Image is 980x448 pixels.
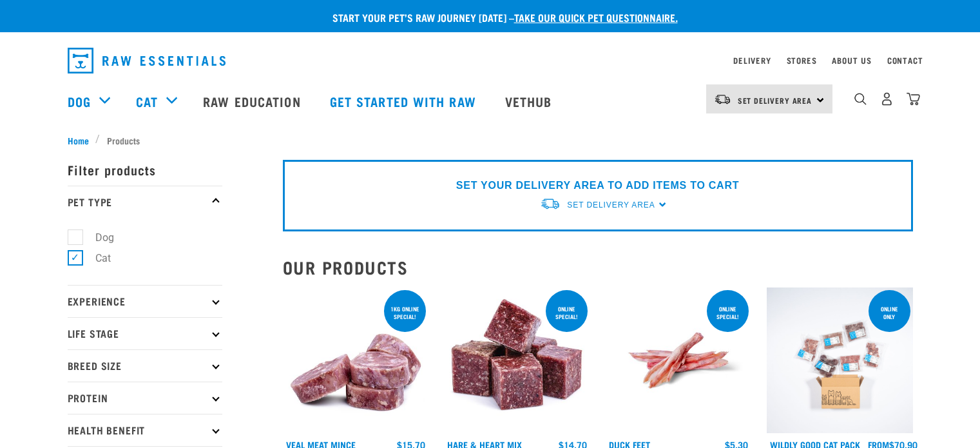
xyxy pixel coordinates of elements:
[75,250,116,266] label: Cat
[57,43,923,79] nav: dropdown navigation
[770,442,860,447] a: Wildly Good Cat Pack
[787,58,817,63] a: Stores
[190,75,316,127] a: Raw Education
[68,133,913,147] nav: breadcrumbs
[767,287,913,434] img: Cat 0 2sec
[907,92,920,106] img: home-icon@2x.png
[68,349,222,382] p: Breed Size
[567,200,655,209] span: Set Delivery Area
[707,299,749,326] div: ONLINE SPECIAL!
[880,92,894,106] img: user.png
[75,229,119,246] label: Dog
[68,285,222,317] p: Experience
[283,257,913,277] h2: Our Products
[887,58,923,63] a: Contact
[546,299,588,326] div: ONLINE SPECIAL!
[738,98,812,102] span: Set Delivery Area
[68,186,222,218] p: Pet Type
[733,58,771,63] a: Delivery
[68,382,222,414] p: Protein
[68,153,222,186] p: Filter products
[317,75,492,127] a: Get started with Raw
[447,442,522,447] a: Hare & Heart Mix
[609,442,650,447] a: Duck Feet
[136,92,158,111] a: Cat
[832,58,871,63] a: About Us
[540,197,561,211] img: van-moving.png
[714,93,731,105] img: van-moving.png
[283,287,429,434] img: 1160 Veal Meat Mince Medallions 01
[869,299,910,326] div: ONLINE ONLY
[868,442,889,447] span: FROM
[68,48,226,73] img: Raw Essentials Logo
[286,442,356,447] a: Veal Meat Mince
[854,93,867,105] img: home-icon-1@2x.png
[456,178,739,193] p: SET YOUR DELIVERY AREA TO ADD ITEMS TO CART
[444,287,590,434] img: Pile Of Cubed Hare Heart For Pets
[68,317,222,349] p: Life Stage
[68,92,91,111] a: Dog
[68,133,89,147] span: Home
[492,75,568,127] a: Vethub
[606,287,752,434] img: Raw Essentials Duck Feet Raw Meaty Bones For Dogs
[68,414,222,446] p: Health Benefit
[68,133,96,147] a: Home
[514,14,678,20] a: take our quick pet questionnaire.
[384,299,426,326] div: 1kg online special!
